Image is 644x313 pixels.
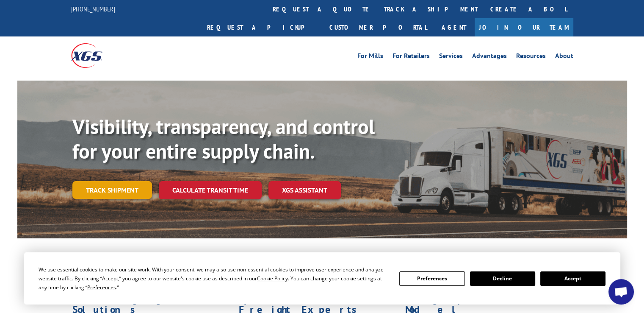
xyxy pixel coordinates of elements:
a: Advantages [472,53,507,62]
span: Preferences [87,284,116,291]
a: Agent [433,18,475,36]
a: About [555,53,573,62]
b: Visibility, transparency, and control for your entire supply chain. [72,113,375,164]
a: XGS ASSISTANT [268,181,341,199]
div: Open chat [608,279,634,305]
a: Calculate transit time [159,181,262,199]
span: Cookie Policy [257,275,288,282]
a: For Mills [357,53,383,62]
a: Resources [516,53,546,62]
a: [PHONE_NUMBER] [71,5,115,13]
button: Decline [470,271,535,286]
a: Customer Portal [323,18,433,36]
a: Track shipment [72,181,152,199]
div: We use essential cookies to make our site work. With your consent, we may also use non-essential ... [39,265,389,292]
div: Cookie Consent Prompt [24,252,620,305]
button: Accept [540,271,605,286]
a: Services [439,53,463,62]
a: For Retailers [392,53,430,62]
a: Request a pickup [201,18,323,36]
button: Preferences [399,271,464,286]
a: Join Our Team [475,18,573,36]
